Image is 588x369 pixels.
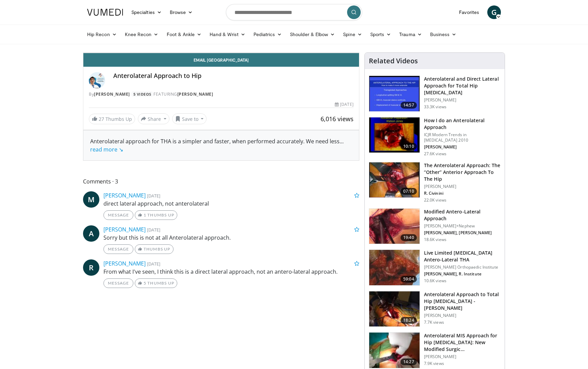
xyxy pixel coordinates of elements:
p: [PERSON_NAME] Orthopaedic Institute [424,264,501,270]
p: From what I've seen, I think this is a direct lateral approach, not an antero-lateral approach. [103,268,359,276]
a: Message [103,278,133,288]
p: [PERSON_NAME] [424,97,501,103]
p: [PERSON_NAME] [424,144,501,150]
span: 10:10 [401,143,417,150]
a: Favorites [455,5,483,19]
p: 7.9K views [424,361,444,366]
a: 59:04 Live Limited [MEDICAL_DATA] Antero-Lateral THA [PERSON_NAME] Orthopaedic Institute [PERSON_... [369,250,501,286]
img: 628649_3.png.150x105_q85_crop-smart_upscale.jpg [369,250,420,285]
span: G [487,5,501,19]
a: [PERSON_NAME] [103,226,146,233]
div: By FEATURING [89,91,354,97]
span: 18:24 [401,317,417,324]
span: 6,016 views [321,115,354,123]
p: [PERSON_NAME] [424,354,501,359]
button: Share [138,113,169,124]
a: 19:40 Modified Antero-Lateral Approach [PERSON_NAME]+Nephew [PERSON_NAME], [PERSON_NAME] 18.6K views [369,208,501,244]
span: 19:40 [401,234,417,241]
a: 5 Videos [131,91,153,97]
img: df1c4db8-fa70-4dbe-8176-20e68faa4108.150x105_q85_crop-smart_upscale.jpg [369,209,420,244]
a: Specialties [127,5,166,19]
span: 07:10 [401,188,417,195]
small: [DATE] [147,261,160,267]
img: 297847_0001_1.png.150x105_q85_crop-smart_upscale.jpg [369,117,420,153]
p: Sorry but this is not at all Anterolateral approach. [103,234,359,242]
h3: The Anterolateral Approach: The “Other” Anterior Approach To The Hip [424,162,501,182]
a: Thumbs Up [135,244,173,254]
div: [DATE] [335,101,353,108]
a: 07:10 The Anterolateral Approach: The “Other” Anterior Approach To The Hip [PERSON_NAME] R. Civin... [369,162,501,203]
a: Email [GEOGRAPHIC_DATA] [83,53,359,67]
small: [DATE] [147,193,160,199]
p: 33.3K views [424,104,446,110]
a: 10:10 How I do an Anterolateral Approach ICJR Modern Trends in [MEDICAL_DATA] 2010 [PERSON_NAME] ... [369,117,501,157]
h3: Anterolateral MIS Approach for Hip [MEDICAL_DATA]: New Modified Surgic… [424,332,501,353]
a: [PERSON_NAME] [94,91,130,97]
div: Anterolateral approach for THA is a simpler and faster, when performed accurately. We need less [90,137,352,154]
a: Foot & Ankle [163,28,206,41]
span: 59:04 [401,276,417,283]
a: Message [103,244,133,254]
a: 14:57 Anterolateral and Direct Lateral Approach for Total Hip [MEDICAL_DATA] [PERSON_NAME] 33.3K ... [369,76,501,112]
span: 5 [144,280,146,286]
a: R [83,259,99,276]
a: 1 Thumbs Up [135,210,177,220]
p: [PERSON_NAME], R. Institute [424,271,501,277]
a: 14:27 Anterolateral MIS Approach for Hip [MEDICAL_DATA]: New Modified Surgic… [PERSON_NAME] 7.9K ... [369,332,501,368]
p: 22.0K views [424,197,446,203]
img: 23341921-4488-46b0-b466-4d28831c3702.150x105_q85_crop-smart_upscale.jpg [369,333,420,368]
h3: Live Limited [MEDICAL_DATA] Antero-Lateral THA [424,250,501,263]
a: Spine [339,28,366,41]
p: 18.6K views [424,237,446,242]
img: VuMedi Logo [87,9,123,16]
a: 5 Thumbs Up [135,278,177,288]
a: Hand & Wrist [206,28,249,41]
img: db670966-d5e2-4e37-8848-982f9c4931b7.150x105_q85_crop-smart_upscale.jpg [369,291,420,327]
p: [PERSON_NAME]+Nephew [424,223,501,229]
a: Sports [366,28,395,41]
p: direct lateral approach, not anterolateral [103,199,359,208]
span: 14:57 [401,102,417,109]
p: 7.7K views [424,320,444,325]
a: read more ↘ [90,146,123,153]
img: 45b2a279-9aef-4886-b6ed-3c4d0423c06b.150x105_q85_crop-smart_upscale.jpg [369,162,420,198]
img: 297905_0000_1.png.150x105_q85_crop-smart_upscale.jpg [369,76,420,111]
h4: Anterolateral Approach to Hip [113,72,354,80]
a: A [83,225,99,242]
a: [PERSON_NAME] [177,91,213,97]
h3: Modified Antero-Lateral Approach [424,208,501,222]
span: 14:27 [401,358,417,365]
img: Avatar [89,72,105,89]
h3: How I do an Anterolateral Approach [424,117,501,131]
a: Knee Recon [121,28,163,41]
a: Shoulder & Elbow [286,28,339,41]
p: 10.6K views [424,278,446,284]
p: R. Civinini [424,191,501,196]
a: 18:24 Anterolateral Approach to Total Hip [MEDICAL_DATA] - [PERSON_NAME] [PERSON_NAME] 7.7K views [369,291,501,327]
h3: Anterolateral and Direct Lateral Approach for Total Hip [MEDICAL_DATA] [424,76,501,96]
p: [PERSON_NAME] [424,184,501,189]
p: ICJR Modern Trends in [MEDICAL_DATA] 2010 [424,132,501,143]
a: [PERSON_NAME] [103,192,146,199]
a: Hip Recon [83,28,121,41]
span: 27 [99,116,104,122]
p: [PERSON_NAME], [PERSON_NAME] [424,230,501,236]
a: M [83,191,99,208]
a: [PERSON_NAME] [103,260,146,267]
input: Search topics, interventions [226,4,362,20]
a: 27 Thumbs Up [89,114,135,124]
small: [DATE] [147,227,160,233]
h4: Related Videos [369,57,418,65]
a: Trauma [395,28,426,41]
h3: Anterolateral Approach to Total Hip [MEDICAL_DATA] - [PERSON_NAME] [424,291,501,311]
a: Business [426,28,461,41]
a: Browse [166,5,197,19]
button: Save to [172,113,207,124]
a: Pediatrics [249,28,286,41]
span: 1 [144,212,146,218]
a: Message [103,210,133,220]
